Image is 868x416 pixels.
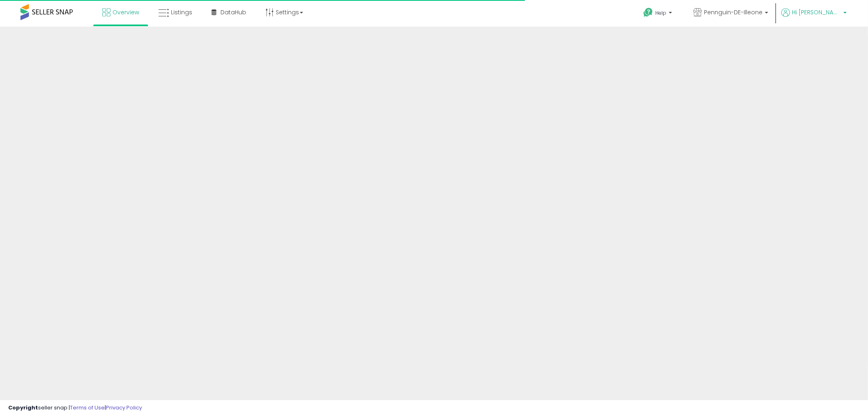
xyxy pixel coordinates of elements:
[171,8,192,16] span: Listings
[792,8,841,16] span: Hi [PERSON_NAME]
[220,8,246,16] span: DataHub
[112,8,139,16] span: Overview
[704,8,762,16] span: Pennguin-DE-Illeone
[637,1,680,27] a: Help
[655,9,666,16] span: Help
[643,7,653,18] i: Get Help
[781,8,847,27] a: Hi [PERSON_NAME]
